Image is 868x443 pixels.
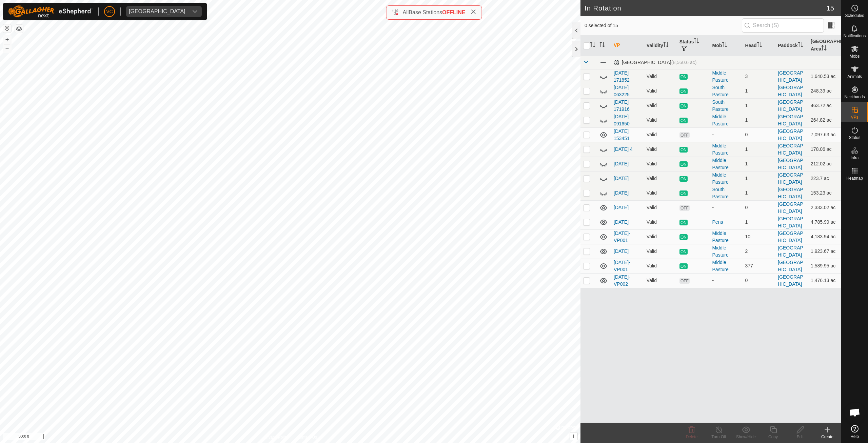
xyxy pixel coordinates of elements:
span: Neckbands [844,95,865,99]
button: i [570,432,577,440]
td: 4,183.94 ac [808,229,841,244]
span: ON [679,234,688,240]
span: Delete [686,435,698,439]
td: 10 [742,229,775,244]
a: [GEOGRAPHIC_DATA] [778,187,803,199]
td: Valid [644,84,677,98]
span: Heatmap [846,176,863,180]
h2: In Rotation [585,4,827,12]
td: Valid [644,142,677,157]
span: Notifications [844,34,866,38]
a: [DATE] 063225 [614,85,630,97]
span: OFFLINE [442,9,465,15]
a: [DATE]-VP001 [614,230,630,243]
td: 0 [742,273,775,288]
span: ON [679,263,688,269]
span: ON [679,118,688,123]
div: South Pasture [712,186,740,200]
div: Edit [787,434,814,440]
td: Valid [644,98,677,113]
a: [GEOGRAPHIC_DATA] [778,143,803,156]
div: Middle Pasture [712,230,740,244]
td: 178.06 ac [808,142,841,157]
span: 15 [827,3,834,13]
td: Valid [644,244,677,259]
td: Valid [644,186,677,200]
a: [DATE] [614,190,629,196]
a: [GEOGRAPHIC_DATA] [778,70,803,83]
td: 1,640.53 ac [808,69,841,84]
div: - [712,131,740,138]
a: Privacy Policy [263,434,289,440]
th: Status [677,35,710,56]
img: Gallagher Logo [8,5,93,18]
td: 0 [742,200,775,215]
span: ON [679,147,688,153]
button: Reset Map [3,24,11,33]
div: Copy [759,434,787,440]
span: ON [679,88,688,94]
button: + [3,36,11,44]
p-sorticon: Activate to sort [722,43,727,48]
span: Buenos Aires [126,6,188,17]
span: Mobs [850,54,860,58]
td: 377 [742,259,775,273]
a: [DATE] [614,205,629,210]
td: 463.72 ac [808,98,841,113]
a: [GEOGRAPHIC_DATA] [778,274,803,287]
span: ON [679,74,688,80]
td: Valid [644,259,677,273]
a: [DATE] [614,248,629,254]
div: Middle Pasture [712,157,740,171]
span: ON [679,176,688,182]
td: Valid [644,127,677,142]
td: 1,476.13 ac [808,273,841,288]
span: Animals [847,75,862,79]
td: 7,097.63 ac [808,127,841,142]
span: i [573,433,574,439]
th: VP [611,35,644,56]
a: [GEOGRAPHIC_DATA] [778,85,803,97]
th: Mob [710,35,743,56]
a: [DATE] [614,161,629,166]
th: Validity [644,35,677,56]
a: [DATE] 171852 [614,70,630,83]
th: [GEOGRAPHIC_DATA] Area [808,35,841,56]
a: [GEOGRAPHIC_DATA] [778,201,803,214]
a: [DATE]-VP002 [614,274,630,287]
span: (8,560.6 ac) [671,60,697,65]
a: [DATE] 153451 [614,128,630,141]
span: ON [679,190,688,196]
a: [GEOGRAPHIC_DATA] [778,245,803,258]
td: 1 [742,84,775,98]
div: Middle Pasture [712,69,740,84]
div: Middle Pasture [712,259,740,273]
td: Valid [644,171,677,186]
td: Valid [644,69,677,84]
a: [DATE] 4 [614,146,633,152]
div: - [712,204,740,211]
button: – [3,44,11,53]
td: 4,785.99 ac [808,215,841,229]
div: Middle Pasture [712,172,740,186]
span: ON [679,220,688,225]
span: ON [679,249,688,255]
td: 153.23 ac [808,186,841,200]
p-sorticon: Activate to sort [821,46,827,52]
span: VC [106,8,113,15]
td: 248.39 ac [808,84,841,98]
td: 1 [742,186,775,200]
div: Middle Pasture [712,113,740,127]
a: [GEOGRAPHIC_DATA] [778,114,803,126]
td: Valid [644,113,677,127]
td: 212.02 ac [808,157,841,171]
span: OFF [679,278,690,284]
a: [GEOGRAPHIC_DATA] [778,216,803,228]
span: Infra [850,156,859,160]
span: Schedules [845,14,864,18]
p-sorticon: Activate to sort [757,43,762,48]
td: 223.7 ac [808,171,841,186]
td: Valid [644,229,677,244]
div: South Pasture [712,84,740,98]
td: 1 [742,113,775,127]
